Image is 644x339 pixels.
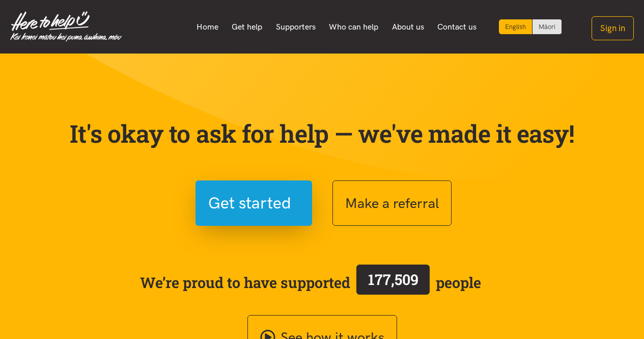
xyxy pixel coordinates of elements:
button: Get started [195,180,312,226]
a: Who can help [322,16,385,38]
img: Home [10,11,122,42]
a: Switch to Te Reo Māori [533,19,562,34]
button: Sign in [592,16,634,40]
a: Supporters [269,16,322,38]
div: Current language [499,19,533,34]
a: 177,509 [350,263,436,302]
a: About us [385,16,431,38]
span: We’re proud to have supported people [140,263,481,302]
button: Make a referral [332,180,452,226]
span: 177,509 [368,270,418,289]
a: Get help [225,16,269,38]
p: It's okay to ask for help — we've made it easy! [68,119,577,148]
a: Home [189,16,225,38]
div: Language toggle [499,19,562,34]
span: Get started [208,190,291,216]
a: Contact us [431,16,484,38]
